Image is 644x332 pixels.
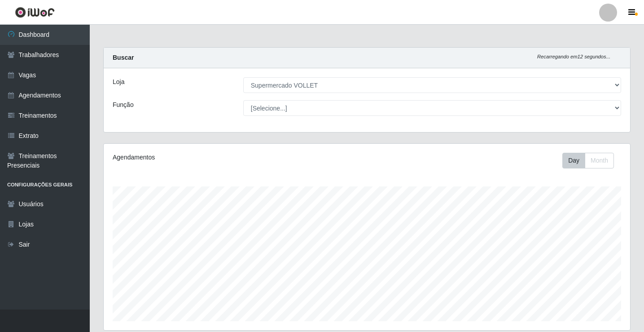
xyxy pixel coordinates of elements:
[562,153,585,168] button: Day
[562,153,621,168] div: Toolbar with button groups
[15,7,55,18] img: CoreUI Logo
[562,153,614,168] div: First group
[113,100,134,110] label: Função
[113,153,317,162] div: Agendamentos
[113,77,124,87] label: Loja
[585,153,614,168] button: Month
[113,54,134,61] strong: Buscar
[537,54,610,59] i: Recarregando em 12 segundos...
